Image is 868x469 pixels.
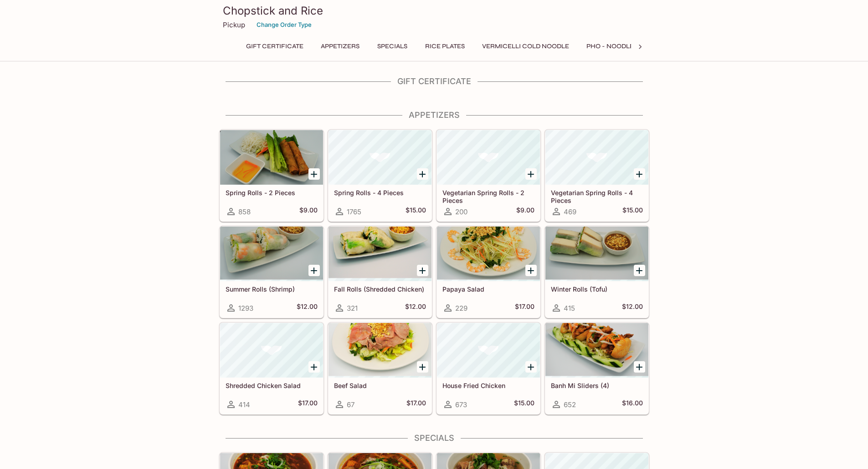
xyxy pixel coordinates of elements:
[252,18,316,32] button: Change Order Type
[515,303,534,313] h5: $17.00
[347,304,358,313] span: 321
[347,207,361,216] span: 1765
[442,285,534,293] h5: Papaya Salad
[514,399,534,410] h5: $15.00
[622,206,643,217] h5: $15.00
[622,303,643,313] h5: $12.00
[417,361,428,373] button: Add Beef Salad
[564,400,576,409] span: 652
[347,400,354,409] span: 67
[219,110,649,120] h4: Appetizers
[622,399,643,410] h5: $16.00
[545,130,649,222] a: Vegetarian Spring Rolls - 4 Pieces469$15.00
[406,206,426,217] h5: $15.00
[238,400,250,409] span: 414
[551,382,643,389] h5: Banh Mi Sliders (4)
[329,130,431,185] div: Spring Rolls - 4 Pieces
[455,304,467,313] span: 229
[220,226,324,318] a: Summer Rolls (Shrimp)1293$12.00
[442,382,534,389] h5: House Fried Chicken
[437,323,540,414] a: House Fried Chicken673$15.00
[316,40,365,53] button: Appetizers
[545,323,648,378] div: Banh Mi Sliders (4)
[220,227,323,281] div: Summer Rolls (Shrimp)
[516,206,534,217] h5: $9.00
[308,361,320,373] button: Add Shredded Chicken Salad
[226,189,318,197] h5: Spring Rolls - 2 Pieces
[437,323,540,378] div: House Fried Chicken
[226,285,318,293] h5: Summer Rolls (Shrimp)
[581,40,658,53] button: Pho - Noodle Soup
[545,227,648,281] div: Winter Rolls (Tofu)
[564,304,575,313] span: 415
[551,189,643,204] h5: Vegetarian Spring Rolls - 4 Pieces
[220,323,324,414] a: Shredded Chicken Salad414$17.00
[308,168,320,180] button: Add Spring Rolls - 2 Pieces
[329,323,431,378] div: Beef Salad
[238,304,253,313] span: 1293
[298,399,318,410] h5: $17.00
[220,323,323,378] div: Shredded Chicken Salad
[545,323,649,414] a: Banh Mi Sliders (4)652$16.00
[437,227,540,281] div: Papaya Salad
[545,226,649,318] a: Winter Rolls (Tofu)415$12.00
[297,303,318,313] h5: $12.00
[545,130,648,185] div: Vegetarian Spring Rolls - 4 Pieces
[551,285,643,293] h5: Winter Rolls (Tofu)
[328,130,432,222] a: Spring Rolls - 4 Pieces1765$15.00
[328,323,432,414] a: Beef Salad67$17.00
[437,130,540,185] div: Vegetarian Spring Rolls - 2 Pieces
[564,207,576,216] span: 469
[372,40,413,53] button: Specials
[226,382,318,389] h5: Shredded Chicken Salad
[455,207,467,216] span: 200
[417,168,428,180] button: Add Spring Rolls - 4 Pieces
[417,265,428,276] button: Add Fall Rolls (Shredded Chicken)
[455,400,467,409] span: 673
[334,189,426,197] h5: Spring Rolls - 4 Pieces
[329,227,431,281] div: Fall Rolls (Shredded Chicken)
[634,361,645,373] button: Add Banh Mi Sliders (4)
[634,265,645,276] button: Add Winter Rolls (Tofu)
[437,226,540,318] a: Papaya Salad229$17.00
[308,265,320,276] button: Add Summer Rolls (Shrimp)
[420,40,470,53] button: Rice Plates
[220,130,324,222] a: Spring Rolls - 2 Pieces858$9.00
[406,399,426,410] h5: $17.00
[241,40,308,53] button: Gift Certificate
[223,4,646,18] h3: Chopstick and Rice
[219,76,649,86] h4: Gift Certificate
[334,382,426,389] h5: Beef Salad
[525,265,537,276] button: Add Papaya Salad
[299,206,318,217] h5: $9.00
[634,168,645,180] button: Add Vegetarian Spring Rolls - 4 Pieces
[328,226,432,318] a: Fall Rolls (Shredded Chicken)321$12.00
[477,40,574,53] button: Vermicelli Cold Noodle
[405,303,426,313] h5: $12.00
[334,285,426,293] h5: Fall Rolls (Shredded Chicken)
[437,130,540,222] a: Vegetarian Spring Rolls - 2 Pieces200$9.00
[238,207,251,216] span: 858
[525,168,537,180] button: Add Vegetarian Spring Rolls - 2 Pieces
[442,189,534,204] h5: Vegetarian Spring Rolls - 2 Pieces
[525,361,537,373] button: Add House Fried Chicken
[223,20,245,29] p: Pickup
[220,130,323,185] div: Spring Rolls - 2 Pieces
[219,433,649,443] h4: Specials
